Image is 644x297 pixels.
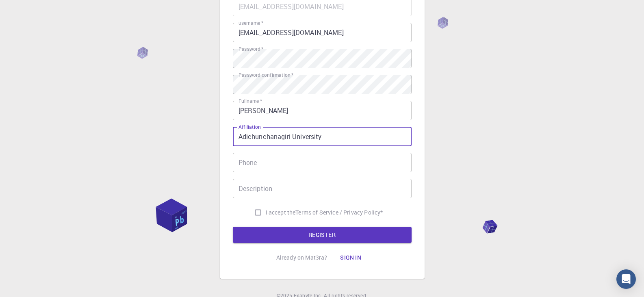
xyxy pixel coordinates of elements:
label: Fullname [239,98,262,104]
span: I accept the [266,208,296,217]
label: Password confirmation [239,72,293,78]
button: REGISTER [233,227,412,243]
a: Terms of Service / Privacy Policy* [295,208,383,217]
p: Already on Mat3ra? [276,254,327,262]
div: Open Intercom Messenger [616,269,636,289]
p: Terms of Service / Privacy Policy * [295,208,383,217]
button: Sign in [334,249,368,266]
label: username [239,20,263,26]
label: Affiliation [239,124,260,130]
label: Password [239,46,263,52]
